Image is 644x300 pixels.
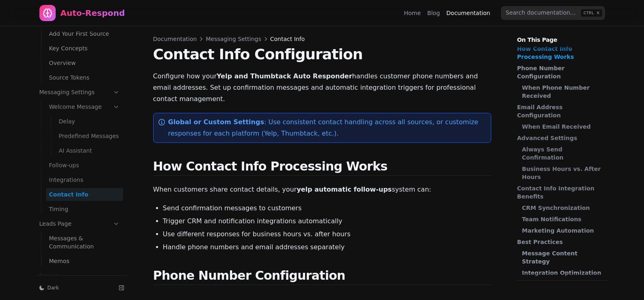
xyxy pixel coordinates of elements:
li: Send confirmation messages to customers [163,203,491,213]
a: Business Hours vs. After Hours [522,165,604,181]
p: When customers share contact details, your system can: [153,184,491,195]
a: Email Address Configuration [517,103,604,119]
a: Always Send Confirmation [522,145,604,162]
strong: When Phone Number Received [522,84,590,99]
a: Home page [39,5,125,21]
a: Add Your First Source [46,27,123,40]
a: CRM Synchronization [522,204,604,212]
a: Leads Page [36,217,123,230]
a: Documentation [447,9,490,17]
strong: CRM Synchronization [522,205,590,211]
span: Contact Info [270,35,305,43]
p: On This Page [511,26,615,44]
a: AI Assistant [56,144,123,157]
a: Contact Info [46,188,123,201]
a: Team Notifications [522,215,604,223]
p: Configure how your handles customer phone numbers and email addresses. Set up confirmation messag... [153,71,491,105]
strong: Always Send Confirmation [522,146,564,161]
a: Integrations [46,173,123,186]
a: Predefined Messages [56,129,123,142]
a: Marketing Automation [522,227,604,235]
button: Collapse sidebar [116,282,127,294]
a: Timing [46,203,123,216]
a: Source Tokens [46,71,123,84]
a: Memos [46,255,123,268]
a: Phone Number Configuration [517,64,604,80]
a: Documentation [153,35,197,43]
a: Overview [46,56,123,69]
a: How Contact Info Processing Works [517,45,604,61]
h1: Contact Info Configuration [153,46,491,63]
li: Use different responses for business hours vs. after hours [163,229,491,239]
a: Advanced Settings [517,134,604,142]
div: Auto-Respond [61,7,125,19]
a: When Phone Number Received [522,84,604,100]
a: Home [404,9,421,17]
a: Key Concepts [46,42,123,55]
a: Follow-ups [46,159,123,172]
a: Delay [56,115,123,128]
strong: Global or Custom Settings [168,118,264,126]
input: Search documentation… [501,6,605,20]
a: Messages & Communication [46,232,123,253]
a: Best Practices [517,238,604,246]
strong: Message Content Strategy [522,250,578,265]
h2: Phone Number Configuration [153,268,491,285]
a: Blog [427,9,440,17]
a: Messaging Settings [36,86,123,99]
a: Integration Optimization [522,269,604,277]
strong: Yelp and Thumbtack Auto Responder [217,72,352,80]
li: Trigger CRM and notification integrations automatically [163,216,491,226]
p: : Use consistent contact handling across all sources, or customize responses for each platform (Y... [168,117,484,139]
a: When Email Received [522,123,604,131]
strong: When Email Received [522,123,591,130]
h2: How Contact Info Processing Works [153,159,491,176]
a: Pricing [36,269,123,282]
strong: Marketing Automation [522,227,594,234]
strong: Business Hours vs. After Hours [522,166,601,180]
strong: Team Notifications [522,216,581,222]
a: Messaging Settings [206,35,261,43]
a: Contact Info Integration Benefits [517,184,604,201]
a: Welcome Message [46,100,123,113]
strong: yelp automatic follow-ups [297,186,392,193]
li: Handle phone numbers and email addresses separately [163,242,491,252]
strong: Integration Optimization [522,270,601,276]
a: Message Content Strategy [522,249,604,265]
button: Dark [36,282,113,294]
